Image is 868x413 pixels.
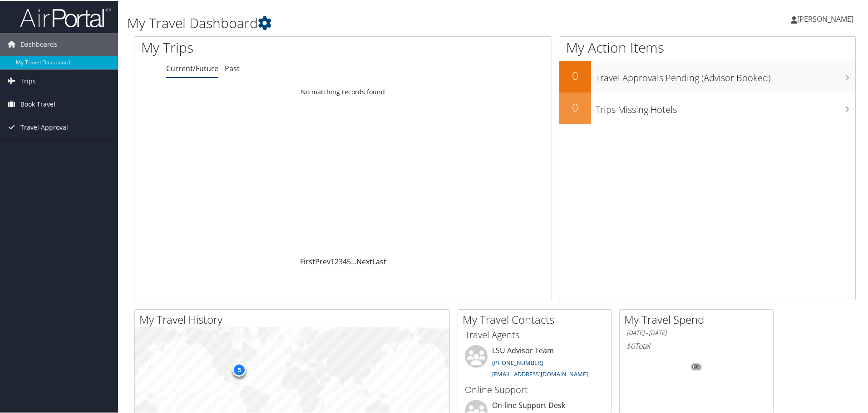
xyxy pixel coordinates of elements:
[596,66,855,83] h3: Travel Approvals Pending (Advisor Booked)
[20,92,55,115] span: Book Travel
[465,383,605,395] h3: Online Support
[460,344,609,381] li: LSU Advisor Team
[20,115,68,138] span: Travel Approval
[559,67,591,83] h2: 0
[20,69,36,92] span: Trips
[559,60,855,92] a: 0Travel Approvals Pending (Advisor Booked)
[492,358,543,366] a: [PHONE_NUMBER]
[166,63,218,73] a: Current/Future
[20,6,111,27] img: airportal-logo.png
[20,32,57,55] span: Dashboards
[300,256,315,266] a: First
[351,256,356,266] span: …
[315,256,330,266] a: Prev
[791,5,863,32] a: [PERSON_NAME]
[559,92,855,123] a: 0Trips Missing Hotels
[626,328,766,336] h6: [DATE] - [DATE]
[356,256,372,266] a: Next
[559,37,855,56] h1: My Action Items
[372,256,386,266] a: Last
[330,256,335,266] a: 1
[225,63,240,73] a: Past
[347,256,351,266] a: 5
[626,340,635,350] span: $0
[624,311,773,326] h2: My Travel Spend
[596,98,855,115] h3: Trips Missing Hotels
[141,37,371,56] h1: My Trips
[693,364,700,369] tspan: 0%
[139,311,449,326] h2: My Travel History
[465,328,605,340] h3: Travel Agents
[232,362,246,375] div: 5
[626,340,766,350] h6: Total
[339,256,343,266] a: 3
[335,256,339,266] a: 2
[463,311,612,326] h2: My Travel Contacts
[797,13,853,23] span: [PERSON_NAME]
[127,13,617,32] h1: My Travel Dashboard
[343,256,347,266] a: 4
[492,369,588,377] a: [EMAIL_ADDRESS][DOMAIN_NAME]
[134,83,552,99] td: No matching records found
[559,99,591,114] h2: 0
